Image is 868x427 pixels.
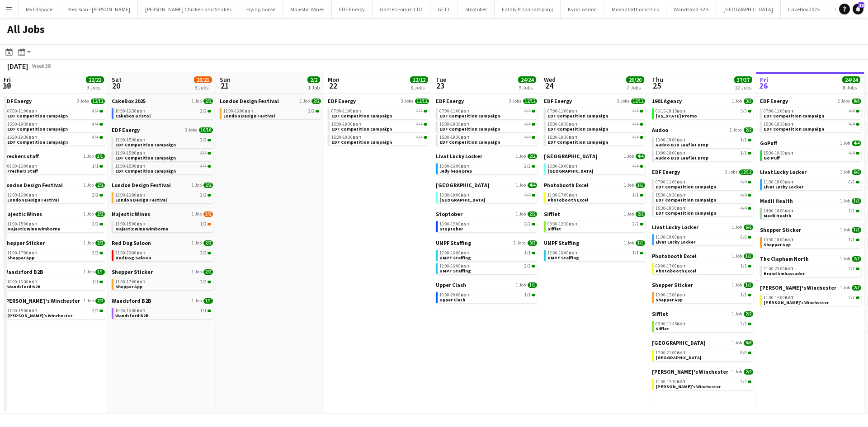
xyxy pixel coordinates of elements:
[631,99,645,104] span: 12/12
[200,193,207,197] span: 2/2
[840,141,850,146] span: 1 Job
[760,197,861,204] a: Medii Health1 Job1/1
[436,182,537,188] a: [GEOGRAPHIC_DATA]1 Job4/4
[28,121,38,127] span: BST
[84,183,94,188] span: 1 Job
[516,183,526,188] span: 1 Job
[677,179,686,185] span: BST
[439,168,472,174] span: Jelly bean prep
[95,183,105,188] span: 2/2
[245,108,254,114] span: BST
[203,99,213,104] span: 2/2
[656,137,751,147] a: 10:00-18:00BST1/1Audoo B2B Leaflet Drop
[547,122,578,127] span: 15:30-19:30
[852,141,861,146] span: 4/4
[436,153,537,160] a: Livat Lucky Locker1 Job2/2
[115,113,151,119] span: Cakebox Bristol
[461,192,470,198] span: BST
[7,197,59,203] span: London Design Festival
[439,109,470,113] span: 07:00-11:00
[760,197,793,204] span: Medii Health
[416,135,423,140] span: 4/4
[331,108,427,118] a: 07:00-11:00BST4/4EDF Competition campaign
[764,126,824,132] span: EDF Competition campaign
[416,122,423,127] span: 4/4
[544,98,572,104] span: EDF Energy
[115,150,211,160] a: 11:00-15:00BST4/4EDF Competition campaign
[436,98,537,104] a: EDF Energy3 Jobs12/12
[137,192,146,198] span: BST
[439,163,535,174] a: 10:00-16:00BST2/2Jelly bean prep
[220,98,279,104] span: London Design Festival
[92,122,99,127] span: 4/4
[636,154,645,159] span: 4/4
[632,164,639,169] span: 4/4
[115,138,146,142] span: 11:00-15:00
[7,164,38,169] span: 09:30-16:00
[115,164,146,169] span: 11:00-15:00
[716,0,781,18] button: [GEOGRAPHIC_DATA]
[656,108,751,118] a: 06:15-18:15BST3/3[US_STATE] Promo
[677,205,686,211] span: BST
[656,206,686,211] span: 15:30-19:30
[524,109,531,113] span: 4/4
[840,169,850,175] span: 1 Job
[7,192,103,202] a: 12:00-16:00BST2/2London Design Festival
[430,0,458,18] button: GETT
[547,168,593,174] span: Southend Airport
[544,153,645,182] div: [GEOGRAPHIC_DATA]1 Job4/412:30-19:00BST4/4[GEOGRAPHIC_DATA]
[764,179,859,189] a: 11:30-18:00BST6/6Livat Lucky Locker
[524,164,531,169] span: 2/2
[7,134,103,145] a: 15:30-19:30BST4/4EDF Competition campaign
[632,193,639,197] span: 1/1
[7,163,103,174] a: 09:30-16:00BST1/1Freshers Staff
[624,183,634,188] span: 1 Job
[401,99,413,104] span: 3 Jobs
[547,126,608,132] span: EDF Competition campaign
[528,183,537,188] span: 4/4
[730,127,742,133] span: 2 Jobs
[849,151,855,155] span: 4/4
[725,169,737,175] span: 3 Jobs
[4,153,105,182] div: Freshers staff1 Job1/109:30-16:00BST1/1Freshers Staff
[439,113,500,119] span: EDF Competition campaign
[416,109,423,113] span: 4/4
[200,164,207,169] span: 4/4
[4,211,105,217] a: Majestic Wines1 Job2/2
[373,0,430,18] button: Games Forum LTD
[4,98,32,104] span: EDF Energy
[569,121,578,127] span: BST
[137,108,146,114] span: BST
[760,197,861,226] div: Medii Health1 Job1/114:00-18:00BST1/1Medii Health
[308,109,315,113] span: 2/2
[547,113,608,119] span: EDF Competition campaign
[328,98,429,147] div: EDF Energy3 Jobs12/1207:00-11:00BST4/4EDF Competition campaign15:30-19:30BST4/4EDF Competition ca...
[7,168,38,174] span: Freshers Staff
[7,113,68,119] span: EDF Competition campaign
[331,126,392,132] span: EDF Competition campaign
[115,137,211,147] a: 11:00-15:00BST2/2EDF Competition campaign
[652,127,753,169] div: Audoo2 Jobs2/210:00-18:00BST1/1Audoo B2B Leaflet Drop10:00-18:00BST1/1Audoo B2B Leaflet Drop
[115,151,146,155] span: 11:00-15:00
[203,183,213,188] span: 2/2
[656,113,697,119] span: Maryland Promo
[7,193,38,197] span: 12:00-16:00
[656,109,686,113] span: 06:15-18:15
[439,121,535,131] a: 15:30-19:30BST4/4EDF Competition campaign
[785,179,794,185] span: BST
[524,193,531,197] span: 4/4
[632,122,639,127] span: 4/4
[764,184,803,190] span: Livat Lucky Locker
[523,99,537,104] span: 12/12
[461,121,470,127] span: BST
[495,0,561,18] button: Eataly Pizza sampling
[353,121,362,127] span: BST
[4,98,105,153] div: EDF Energy3 Jobs12/1207:00-11:00BST4/4EDF Competition campaign15:30-19:30BST4/4EDF Competition ca...
[461,134,470,140] span: BST
[544,182,589,188] span: Photobooth Excel
[666,0,716,18] button: Wandsford B2B
[4,153,105,160] a: Freshers staff1 Job1/1
[656,210,716,216] span: EDF Competition campaign
[112,211,213,239] div: Majestic Wines1 Job1/211:00-15:00BST1/2Majestic Wine Wimborne
[744,127,753,133] span: 2/2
